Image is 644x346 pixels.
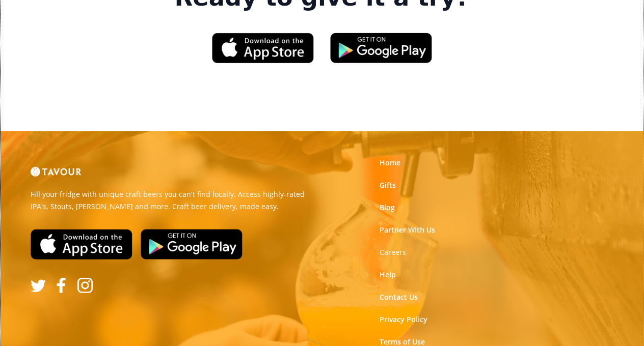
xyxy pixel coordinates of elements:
a: Careers [380,247,406,257]
a: Home [380,158,400,168]
a: Contact Us [380,292,418,302]
strong: Careers [380,247,406,257]
a: Help [380,270,396,280]
p: Fill your fridge with unique craft beers you can't find locally. Access highly-rated IPA's, Stout... [31,188,314,213]
a: Blog [380,203,395,213]
a: Privacy Policy [380,314,427,325]
a: Partner With Us [380,225,435,235]
a: Gifts [380,180,396,190]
